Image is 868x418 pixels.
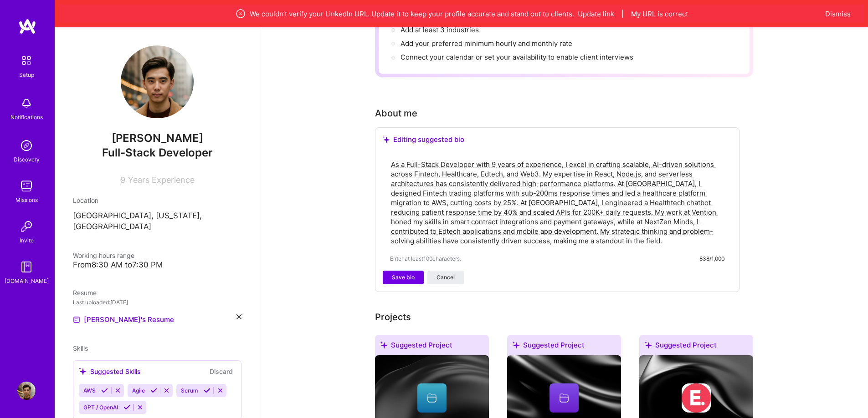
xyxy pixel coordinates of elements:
span: Enter at least 100 characters. [390,254,461,263]
img: Invite [17,217,36,236]
div: We couldn’t verify your LinkedIn URL. Update it to keep your profile accurate and stand out to cl... [102,8,821,19]
div: About me [375,106,417,120]
div: 838/1,000 [699,254,724,263]
img: bell [17,94,36,112]
div: Setup [19,70,34,80]
img: User Avatar [121,45,194,118]
span: Skills [73,344,88,352]
i: Reject [137,404,144,411]
div: Projects [375,310,411,324]
a: [PERSON_NAME]'s Resume [73,314,174,325]
i: icon SuggestedTeams [79,368,87,375]
div: Editing suggested bio [383,135,732,144]
span: GPT / OpenAI [83,404,118,411]
img: User Avatar [17,382,36,400]
i: icon SuggestedTeams [513,342,519,348]
p: [GEOGRAPHIC_DATA], [US_STATE], [GEOGRAPHIC_DATA] [73,211,241,232]
i: Accept [123,404,130,411]
button: Discard [207,366,236,377]
div: Suggested Skills [79,367,141,376]
button: Update link [578,9,614,19]
div: From 8:30 AM to 7:30 PM [73,260,241,270]
div: Suggested Project [639,335,753,359]
span: Connect your calendar or set your availability to enable client interviews [401,53,633,61]
img: teamwork [17,177,36,195]
div: [DOMAIN_NAME] [5,276,49,286]
i: Accept [204,387,211,394]
span: Save bio [392,273,415,282]
img: Resume [73,316,80,323]
i: Reject [114,387,121,394]
i: Reject [217,387,224,394]
a: User Avatar [15,382,38,400]
button: Dismiss [825,9,851,19]
div: Suggested Project [507,335,621,359]
span: 9 [120,175,125,185]
i: icon Close [236,314,241,319]
span: Full-Stack Developer [102,146,213,159]
span: AWS [83,387,96,394]
i: icon SuggestedTeams [380,342,387,348]
i: Accept [150,387,157,394]
img: guide book [17,258,36,276]
img: logo [18,18,36,35]
div: Location [73,196,241,205]
button: Save bio [383,271,424,284]
div: Suggested Project [375,335,489,359]
span: [PERSON_NAME] [73,131,241,145]
div: Add projects you've worked on [375,310,411,324]
span: Add your preferred minimum hourly and monthly rate [401,39,572,48]
i: Accept [101,387,108,394]
span: Scrum [181,387,198,394]
img: setup [17,51,36,70]
textarea: As a Full-Stack Developer with 9 years of experience, I excel in crafting scalable, AI-driven sol... [390,159,724,247]
i: icon SuggestedTeams [645,342,652,348]
div: Missions [15,195,38,205]
img: discovery [17,136,36,155]
div: Last uploaded: [DATE] [73,297,241,307]
img: Company logo [682,383,711,413]
button: My URL is correct [631,9,688,19]
i: icon SuggestedTeams [383,136,390,143]
span: Cancel [437,273,455,282]
span: Agile [132,387,145,394]
span: Add at least 3 industries [401,25,479,34]
i: Reject [163,387,170,394]
span: Working hours range [73,252,134,259]
div: Notifications [10,112,43,122]
div: Discovery [14,155,40,164]
span: | [621,9,624,19]
div: Invite [20,236,34,245]
span: Resume [73,289,97,297]
button: Cancel [427,271,464,284]
span: Years Experience [128,175,195,185]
